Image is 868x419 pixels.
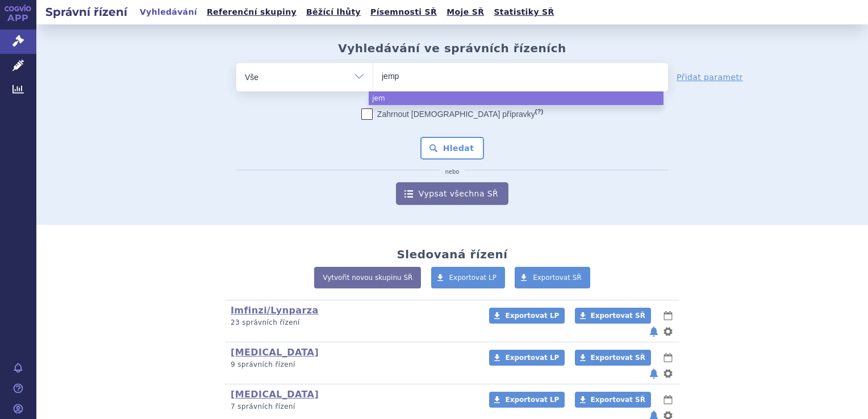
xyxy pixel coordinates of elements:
[515,267,590,288] a: Exportovat SŘ
[591,354,645,362] span: Exportovat SŘ
[662,393,674,407] button: lhůty
[489,392,565,408] a: Exportovat LP
[505,312,559,320] span: Exportovat LP
[397,248,507,261] h2: Sledovaná řízení
[575,350,651,366] a: Exportovat SŘ
[662,351,674,364] button: lhůty
[505,354,559,362] span: Exportovat LP
[533,274,582,282] span: Exportovat SŘ
[338,41,566,55] h2: Vyhledávání ve správních řízeních
[575,392,651,408] a: Exportovat SŘ
[443,5,487,20] a: Moje SŘ
[203,5,300,20] a: Referenční skupiny
[231,360,474,370] p: 9 správních řízení
[396,182,508,205] a: Vypsat všechna SŘ
[535,108,543,115] abbr: (?)
[648,367,660,380] button: notifikace
[231,305,319,316] a: Imfinzi/Lynparza
[369,91,663,105] li: jem
[677,72,743,83] a: Přidat parametr
[591,312,645,320] span: Exportovat SŘ
[231,389,319,400] a: [MEDICAL_DATA]
[136,5,201,20] a: Vyhledávání
[662,367,674,380] button: nastavení
[489,350,565,366] a: Exportovat LP
[231,347,319,358] a: [MEDICAL_DATA]
[591,396,645,404] span: Exportovat SŘ
[662,325,674,338] button: nastavení
[440,169,465,175] i: nebo
[367,5,440,20] a: Písemnosti SŘ
[648,325,660,338] button: notifikace
[505,396,559,404] span: Exportovat LP
[431,267,506,288] a: Exportovat LP
[314,267,421,288] a: Vytvořit novou skupinu SŘ
[662,309,674,322] button: lhůty
[361,108,543,120] label: Zahrnout [DEMOGRAPHIC_DATA] přípravky
[489,308,565,324] a: Exportovat LP
[36,4,136,20] h2: Správní řízení
[575,308,651,324] a: Exportovat SŘ
[449,274,497,282] span: Exportovat LP
[490,5,557,20] a: Statistiky SŘ
[231,318,474,328] p: 23 správních řízení
[420,137,485,160] button: Hledat
[231,402,474,412] p: 7 správních řízení
[303,5,364,20] a: Běžící lhůty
